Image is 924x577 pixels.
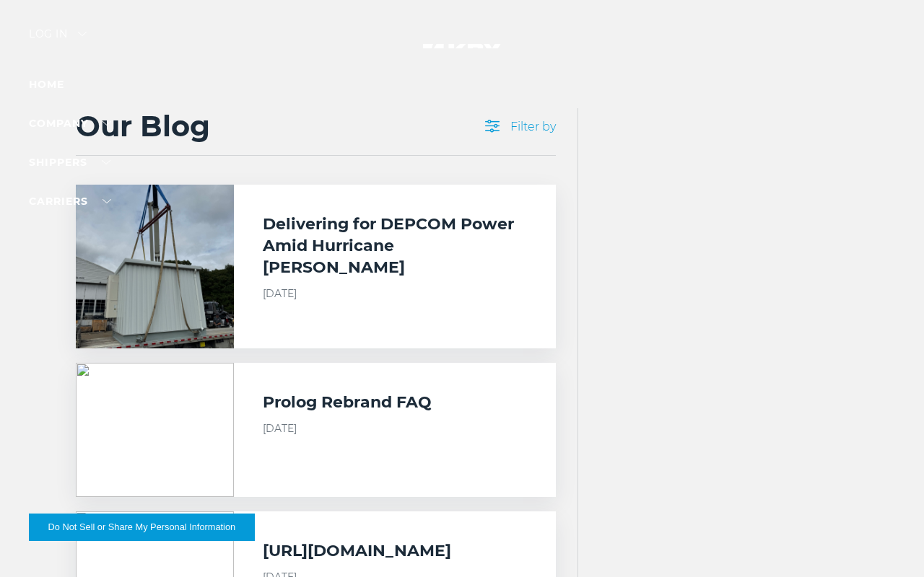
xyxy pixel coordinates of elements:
span: [DATE] [263,420,526,436]
img: kbx logo [408,29,516,92]
button: Do Not Sell or Share My Personal Information [29,514,255,541]
a: Delivering for DEPCOM Amid Hurricane Milton Delivering for DEPCOM Power Amid Hurricane [PERSON_NA... [76,185,556,348]
span: [DATE] [263,286,526,301]
div: Log in [29,29,87,50]
a: Carriers [29,195,111,208]
span: Filter by [485,120,556,133]
a: Prolog Rebrand FAQ [DATE] [76,363,556,497]
img: arrow [78,32,87,36]
h3: [URL][DOMAIN_NAME] [263,540,451,562]
img: filter [485,120,500,133]
iframe: Chat Widget [852,508,924,577]
h3: Prolog Rebrand FAQ [263,392,432,413]
img: Delivering for DEPCOM Amid Hurricane Milton [76,185,234,348]
h3: Delivering for DEPCOM Power Amid Hurricane [PERSON_NAME] [263,213,526,278]
a: SHIPPERS [29,156,110,169]
a: Home [29,78,64,91]
a: Company [29,117,111,130]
